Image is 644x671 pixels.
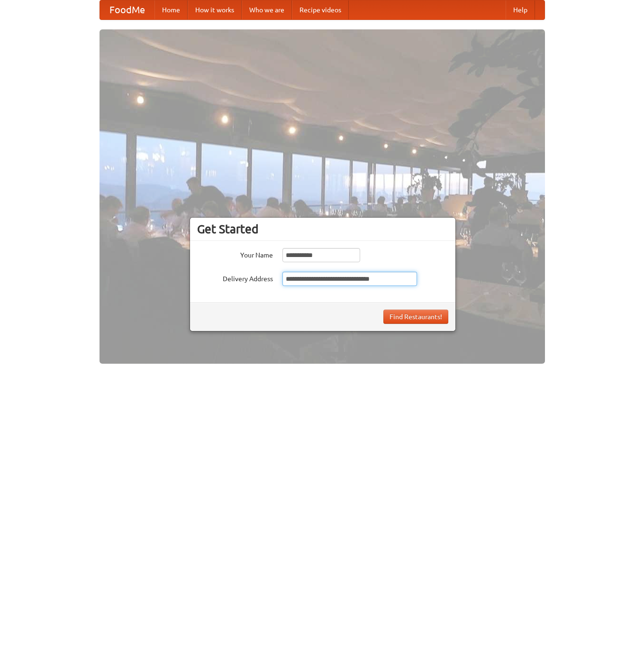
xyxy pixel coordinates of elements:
a: Who we are [242,0,292,19]
a: Help [506,0,535,19]
a: How it works [188,0,242,19]
a: Home [154,0,188,19]
a: Recipe videos [292,0,349,19]
label: Delivery Address [197,272,273,284]
a: FoodMe [100,0,154,19]
button: Find Restaurants! [383,310,448,324]
h3: Get Started [197,222,448,236]
label: Your Name [197,248,273,260]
